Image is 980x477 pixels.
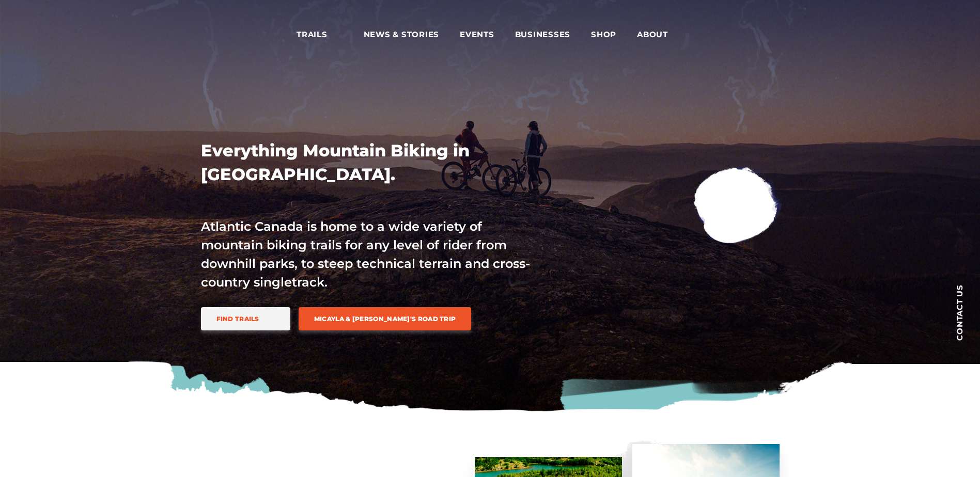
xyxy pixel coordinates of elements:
span: Micayla & [PERSON_NAME]'s Road Trip [314,315,456,323]
span: Find Trails [216,315,259,323]
span: Contact us [956,284,963,341]
span: Trails [297,29,343,40]
span: News & Stories [364,29,440,40]
a: Micayla & [PERSON_NAME]'s Road Trip [299,307,472,330]
a: Contact us [939,268,980,356]
span: About [637,29,683,40]
span: Businesses [515,29,571,40]
span: Shop [591,29,616,40]
h1: Everything Mountain Biking in [GEOGRAPHIC_DATA]. [201,139,532,186]
p: Atlantic Canada is home to a wide variety of mountain biking trails for any level of rider from d... [201,217,532,292]
a: Find Trails trail icon [201,307,290,330]
span: Events [460,29,494,40]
